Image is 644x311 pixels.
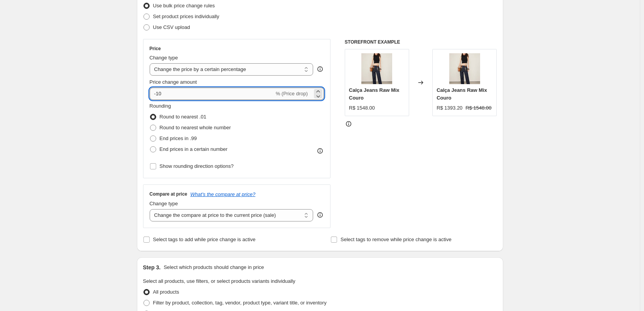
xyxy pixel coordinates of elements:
span: Rounding [150,103,171,109]
h6: STOREFRONT EXAMPLE [345,39,497,45]
span: Show rounding direction options? [160,163,234,169]
span: All products [153,289,179,295]
img: 25342696_1531_1-CALCA-MIX-COURO-COM-JEANS-RAW_80x.jpg [361,53,392,84]
div: help [316,211,324,219]
span: Filter by product, collection, tag, vendor, product type, variant title, or inventory [153,300,327,306]
strike: R$ 1548.00 [465,104,491,112]
span: Select tags to add while price change is active [153,237,256,242]
span: Price change amount [150,79,197,85]
div: help [316,65,324,73]
p: Select which products should change in price [164,264,264,271]
span: End prices in a certain number [160,146,228,152]
div: R$ 1548.00 [349,104,375,112]
div: R$ 1393.20 [437,104,462,112]
img: 25342696_1531_1-CALCA-MIX-COURO-COM-JEANS-RAW_80x.jpg [449,53,480,84]
span: Calça Jeans Raw Mix Couro [349,87,400,101]
span: % (Price drop) [276,91,308,96]
span: Select all products, use filters, or select products variants individually [143,278,295,284]
input: -15 [150,88,274,100]
span: End prices in .99 [160,135,197,141]
h3: Compare at price [150,191,187,197]
span: Select tags to remove while price change is active [341,237,452,242]
span: Use bulk price change rules [153,3,215,8]
h2: Step 3. [143,264,161,271]
span: Use CSV upload [153,24,190,30]
span: Calça Jeans Raw Mix Couro [437,87,487,101]
span: Set product prices individually [153,14,219,19]
span: Change type [150,55,178,61]
button: What's the compare at price? [191,191,256,197]
span: Round to nearest .01 [160,114,206,120]
h3: Price [150,46,161,52]
span: Round to nearest whole number [160,125,231,130]
span: Change type [150,201,178,206]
